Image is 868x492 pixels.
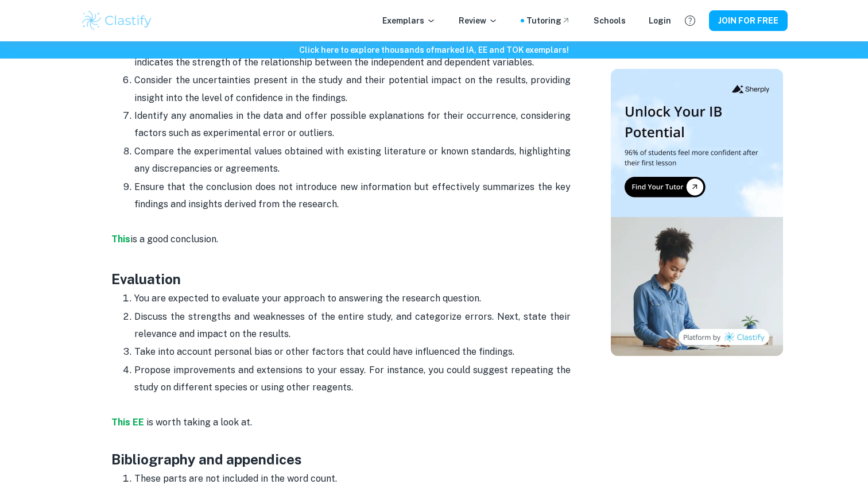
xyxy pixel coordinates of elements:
[134,179,571,214] p: Ensure that the conclusion does not introduce new information but effectively summarizes the key ...
[382,14,436,27] p: Exemplars
[459,14,498,27] p: Review
[134,107,571,142] p: Identify any anomalies in the data and offer possible explanations for their occurrence, consider...
[134,343,571,361] p: Take into account personal bias or other factors that could have influenced the findings.
[80,9,153,32] img: Clastify logo
[111,234,130,245] a: This
[134,290,571,307] p: You are expected to evaluate your approach to answering the research question.
[134,362,571,397] p: Propose improvements and extensions to your essay. For instance, you could suggest repeating the ...
[134,72,571,107] p: Consider the uncertainties present in the study and their potential impact on the results, provid...
[111,213,571,248] p: is a good conclusion.
[709,10,788,31] button: JOIN FOR FREE
[134,470,571,487] p: These parts are not included in the word count.
[111,397,571,449] p: is worth taking a look at.
[680,11,700,30] button: Help and Feedback
[134,308,571,343] p: Discuss the strengths and weaknesses of the entire study, and categorize errors. Next, state thei...
[649,14,671,27] a: Login
[611,69,783,356] img: Thumbnail
[2,44,866,56] h6: Click here to explore thousands of marked IA, EE and TOK exemplars !
[134,143,571,178] p: Compare the experimental values obtained with existing literature or known standards, highlightin...
[111,417,146,428] a: This EE
[111,451,302,467] strong: Bibliography and appendices
[526,14,571,27] a: Tutoring
[111,248,571,289] h3: Evaluation
[111,417,144,428] strong: This EE
[594,14,626,27] a: Schools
